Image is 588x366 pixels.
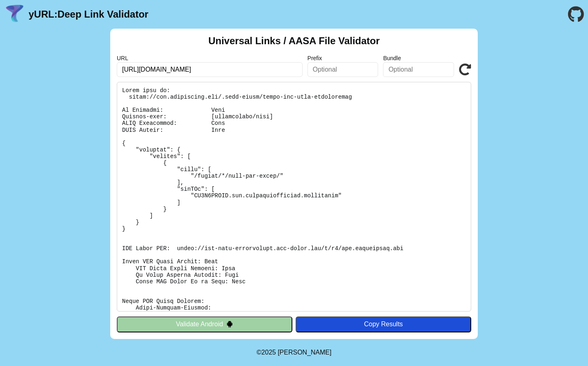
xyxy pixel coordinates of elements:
[300,321,467,328] div: Copy Results
[117,62,303,77] input: Required
[307,55,379,61] label: Prefix
[226,321,233,328] img: droidIcon.svg
[208,35,380,47] h2: Universal Links / AASA File Validator
[4,4,25,25] img: yURL Logo
[117,55,303,61] label: URL
[278,349,332,356] a: Michael Ibragimchayev's Personal Site
[261,349,276,356] span: 2025
[256,339,331,366] footer: ©
[117,82,471,312] pre: Lorem ipsu do: sitam://con.adipiscing.eli/.sedd-eiusm/tempo-inc-utla-etdoloremag Al Enimadmi: Ven...
[307,62,379,77] input: Optional
[383,62,454,77] input: Optional
[117,316,292,332] button: Validate Android
[29,9,148,20] a: yURL:Deep Link Validator
[296,316,471,332] button: Copy Results
[383,55,454,61] label: Bundle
